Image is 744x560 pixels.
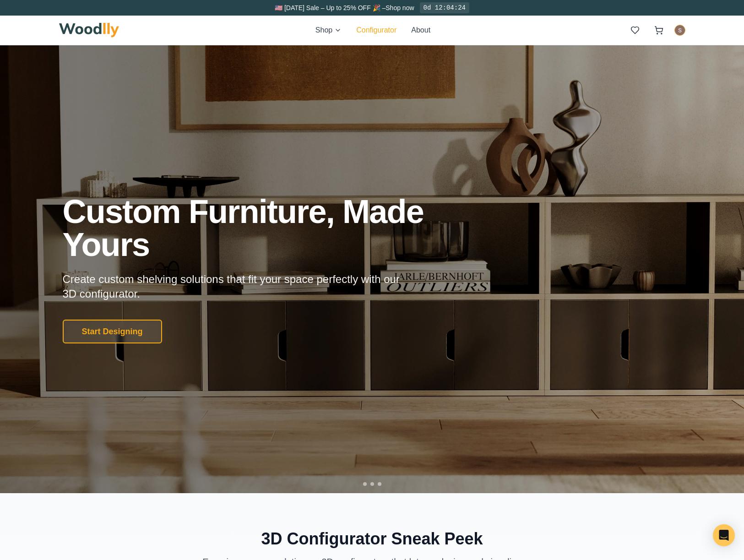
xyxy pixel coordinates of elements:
span: 🇺🇸 [DATE] Sale – Up to 25% OFF 🎉 – [275,4,386,11]
button: About [411,25,430,36]
h2: 3D Configurator Sneak Peek [59,530,685,548]
a: Shop now [386,4,414,11]
div: 0d 12:04:24 [420,2,469,13]
p: Create custom shelving solutions that fit your space perfectly with our 3D configurator. [63,272,414,301]
h1: Custom Furniture, Made Yours [63,195,473,261]
div: Open Intercom Messenger [713,524,735,546]
img: Woodlly [59,23,119,38]
img: Sam [675,25,685,35]
button: Start Designing [63,320,162,343]
button: Shop [315,25,342,36]
button: Sam [674,25,685,36]
button: Configurator [356,25,396,36]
